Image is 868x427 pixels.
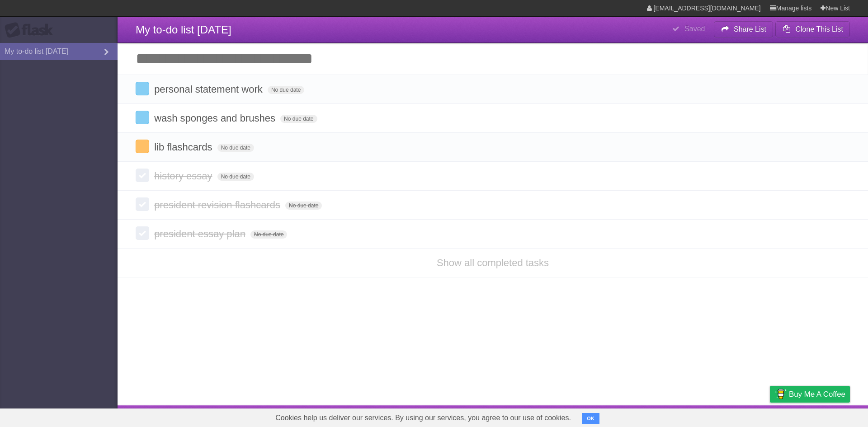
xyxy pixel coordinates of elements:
button: OK [582,413,599,424]
label: Done [136,82,149,95]
span: history essay [154,170,214,182]
b: Share List [734,25,766,33]
b: Saved [684,25,705,33]
div: Flask [5,22,59,38]
span: lib flashcards [154,141,214,153]
label: Done [136,111,149,124]
a: About [650,408,669,425]
span: No due date [285,202,322,210]
span: personal statement work [154,84,265,95]
span: No due date [217,144,254,152]
a: Developers [679,408,716,425]
span: Buy me a coffee [789,386,845,402]
span: My to-do list [DATE] [136,23,231,36]
label: Done [136,226,149,240]
span: wash sponges and brushes [154,113,278,124]
span: No due date [280,115,317,123]
button: Clone This List [775,21,850,38]
span: president essay plan [154,228,248,239]
button: Share List [714,21,774,38]
a: Show all completed tasks [437,257,549,268]
span: Cookies help us deliver our services. By using our services, you agree to our use of cookies. [266,409,580,427]
label: Done [136,169,149,182]
span: No due date [250,230,287,239]
a: Privacy [758,408,782,425]
a: Suggest a feature [793,408,850,425]
b: Clone This List [795,25,843,33]
span: No due date [217,173,254,181]
span: No due date [268,86,304,94]
a: Terms [727,408,747,425]
img: Buy me a coffee [774,386,787,402]
a: Buy me a coffee [770,386,850,403]
label: Done [136,197,149,211]
span: president revision flashcards [154,199,283,211]
label: Done [136,140,149,153]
